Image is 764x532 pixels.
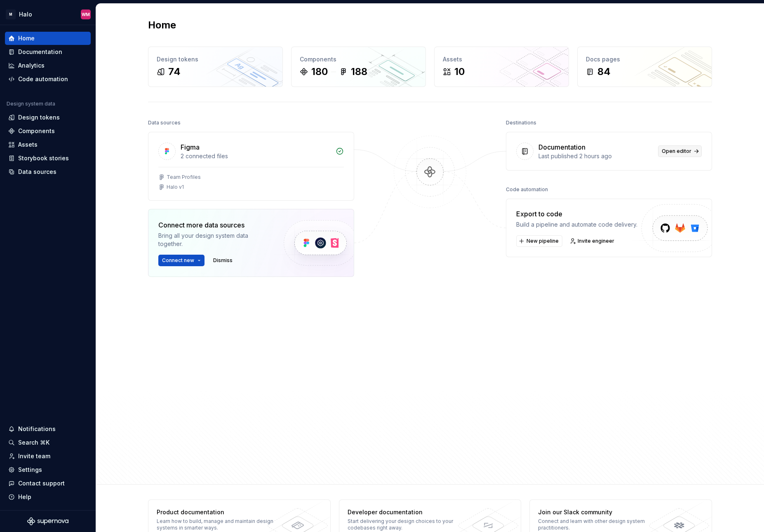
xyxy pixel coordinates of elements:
button: Search ⌘K [5,436,91,449]
a: Design tokens [5,111,91,124]
div: Search ⌘K [18,438,49,447]
div: Code automation [506,184,548,195]
h2: Home [148,19,176,32]
button: Dismiss [209,255,236,266]
a: Storybook stories [5,152,91,165]
div: Export to code [516,209,637,219]
a: Components180188 [291,47,426,87]
a: Invite team [5,450,91,463]
div: Settings [18,466,42,474]
button: Help [5,490,91,504]
button: Contact support [5,477,91,490]
a: Documentation [5,45,91,59]
div: Product documentation [157,508,277,516]
div: Documentation [18,48,62,56]
a: Components [5,124,91,138]
div: 10 [454,65,465,78]
button: MHaloWM [2,5,94,23]
div: Storybook stories [18,154,69,162]
div: Data sources [18,168,56,176]
span: New pipeline [527,238,559,244]
div: Assets [18,141,38,149]
div: Figma [181,142,200,152]
span: Open editor [662,148,691,155]
div: 74 [168,65,181,78]
button: New pipeline [516,235,562,247]
div: Contact support [18,479,65,487]
div: 180 [311,65,328,78]
div: Home [18,34,35,42]
button: Connect new [158,255,205,266]
div: Bring all your design system data together. [158,232,270,248]
div: Destinations [506,117,536,129]
a: Data sources [5,165,91,178]
div: Connect and learn with other design system practitioners. [538,518,658,531]
div: Components [18,127,55,135]
div: Start delivering your design choices to your codebases right away. [348,518,468,531]
div: WM [82,11,90,18]
span: Invite engineer [578,238,614,244]
div: Halo [19,10,32,19]
a: Code automation [5,73,91,86]
div: M [6,9,16,19]
a: Open editor [658,145,702,157]
div: Design tokens [18,113,60,122]
div: Halo v1 [167,184,184,190]
div: Docs pages [586,55,703,63]
a: Assets [5,138,91,151]
div: Documentation [538,142,585,152]
a: Assets10 [434,47,569,87]
div: Connect more data sources [158,220,270,230]
div: 188 [351,65,367,78]
button: Notifications [5,422,91,436]
span: Dismiss [213,257,233,264]
div: Data sources [148,117,181,129]
a: Invite engineer [567,235,618,247]
svg: Supernova Logo [27,517,68,525]
div: Developer documentation [348,508,468,516]
div: Design system data [7,101,55,107]
a: Design tokens74 [148,47,283,87]
div: Assets [443,55,560,63]
div: Last published 2 hours ago [538,152,653,160]
div: Components [300,55,417,63]
div: Join our Slack community [538,508,658,516]
div: Invite team [18,452,50,460]
div: Help [18,493,31,501]
span: Connect new [162,257,194,264]
div: Notifications [18,425,56,433]
a: Settings [5,463,91,476]
div: 2 connected files [181,152,331,160]
div: Design tokens [157,55,274,63]
div: Learn how to build, manage and maintain design systems in smarter ways. [157,518,277,531]
a: Home [5,32,91,45]
div: 84 [597,65,611,78]
div: Team Profiles [167,174,201,180]
div: Code automation [18,75,68,83]
div: Analytics [18,61,45,70]
a: Figma2 connected filesTeam ProfilesHalo v1 [148,132,354,201]
a: Docs pages84 [577,47,712,87]
div: Build a pipeline and automate code delivery. [516,220,637,229]
a: Analytics [5,59,91,72]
